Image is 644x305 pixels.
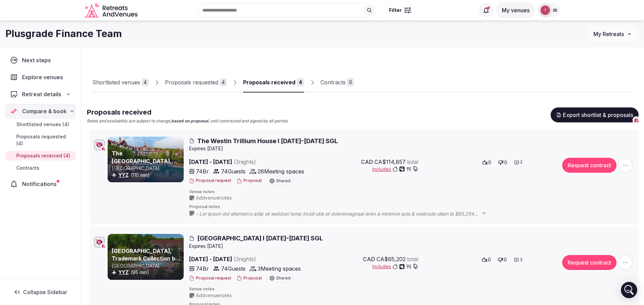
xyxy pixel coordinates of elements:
[496,7,535,14] a: My venues
[197,137,338,145] span: The Westin Trillium House I [DATE]-[DATE] SGL
[237,178,262,184] button: Proposal
[221,265,245,273] span: 74 Guests
[488,256,491,263] span: 0
[297,78,304,86] div: 4
[112,150,177,172] a: The [GEOGRAPHIC_DATA], [GEOGRAPHIC_DATA]
[23,289,67,295] span: Collapse Sidebar
[234,256,256,262] span: ( 3 night s )
[22,107,67,115] span: Compare & book
[587,26,639,43] button: My Retreats
[16,152,70,159] span: Proposals received (4)
[258,167,304,175] span: 28 Meeting spaces
[376,255,406,263] span: CA$65,202
[189,145,634,152] div: Expire s [DATE]
[5,120,75,129] a: Shortlisted venues (4)
[276,276,291,280] span: Shared
[320,73,354,92] a: Contracts0
[22,56,54,64] span: Next steps
[389,7,402,14] span: Filter
[372,263,418,270] button: Includes
[347,78,354,86] div: 0
[171,118,208,123] strong: based on proposal
[87,107,288,117] h2: Proposals received
[85,3,139,18] a: Visit the homepage
[5,151,75,160] a: Proposals received (4)
[189,286,634,292] span: Venue notes
[385,4,416,17] button: Filter
[189,243,634,250] div: Expire s [DATE]
[237,275,262,281] button: Proposal
[118,172,129,178] a: YYZ
[540,5,550,15] img: Thiago Martins
[593,31,624,37] span: My Retreats
[407,158,418,166] span: total
[92,73,149,92] a: Shortlisted venues4
[16,121,69,128] span: Shortlisted venues (4)
[16,165,39,171] span: Contracts
[363,255,375,263] span: CAD
[496,158,509,167] button: 0
[221,167,245,175] span: 74 Guests
[243,78,295,86] div: Proposals received
[196,210,493,217] span: - Lor ipsum dol sitametco adip eli seddoei temp incidi utla et doloremagnaal enim a minimve quis ...
[189,255,309,263] span: [DATE] - [DATE]
[220,78,227,86] div: 4
[165,73,227,92] a: Proposals requested4
[22,180,59,188] span: Notifications
[512,255,525,265] button: 3
[562,255,617,270] button: Request contract
[196,292,232,299] span: Add venue notes
[234,158,256,165] span: ( 3 night s )
[374,158,406,166] span: CA$114,857
[22,90,61,98] span: Retreat details
[5,53,75,67] a: Next steps
[504,159,507,166] span: 0
[16,133,73,147] span: Proposals requested (4)
[112,269,182,276] div: (95 min)
[92,78,140,86] div: Shortlisted venues
[407,255,418,263] span: total
[258,265,301,273] span: 3 Meeting spaces
[165,78,218,86] div: Proposals requested
[189,204,634,210] span: Proposal notes
[87,118,288,124] p: Rates and availability are subject to change, , until contracted and signed by all parties
[196,265,209,273] span: 74 Br
[243,73,304,92] a: Proposals received4
[189,178,231,184] button: Proposal request
[5,70,75,84] a: Explore venues
[480,158,493,167] button: 0
[22,73,66,81] span: Explore venues
[189,275,231,281] button: Proposal request
[85,3,139,18] svg: Retreats and Venues company logo
[504,256,507,263] span: 0
[112,172,182,179] div: (110 min)
[488,159,491,166] span: 0
[189,158,309,166] span: [DATE] - [DATE]
[520,257,522,263] span: 3
[361,158,373,166] span: CAD
[196,167,209,175] span: 74 Br
[621,282,637,298] div: Open Intercom Messenger
[5,163,75,173] a: Contracts
[112,248,181,270] a: [GEOGRAPHIC_DATA], Trademark Collection by Wyndham
[112,165,182,172] p: [GEOGRAPHIC_DATA]
[276,179,291,183] span: Shared
[189,189,634,195] span: Venue notes
[320,78,346,86] div: Contracts
[520,159,522,165] span: 2
[5,285,75,300] button: Collapse Sidebar
[118,269,129,275] a: YYZ
[512,158,525,167] button: 2
[496,255,509,265] button: 0
[112,262,182,269] p: [GEOGRAPHIC_DATA]
[480,255,493,265] button: 0
[5,177,75,191] a: Notifications
[496,2,535,18] button: My venues
[5,27,122,40] h1: Plusgrade Finance Team
[142,78,149,86] div: 4
[372,166,418,173] button: Includes
[562,158,617,173] button: Request contract
[197,234,323,242] span: [GEOGRAPHIC_DATA] I [DATE]-[DATE] SGL
[5,132,75,148] a: Proposals requested (4)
